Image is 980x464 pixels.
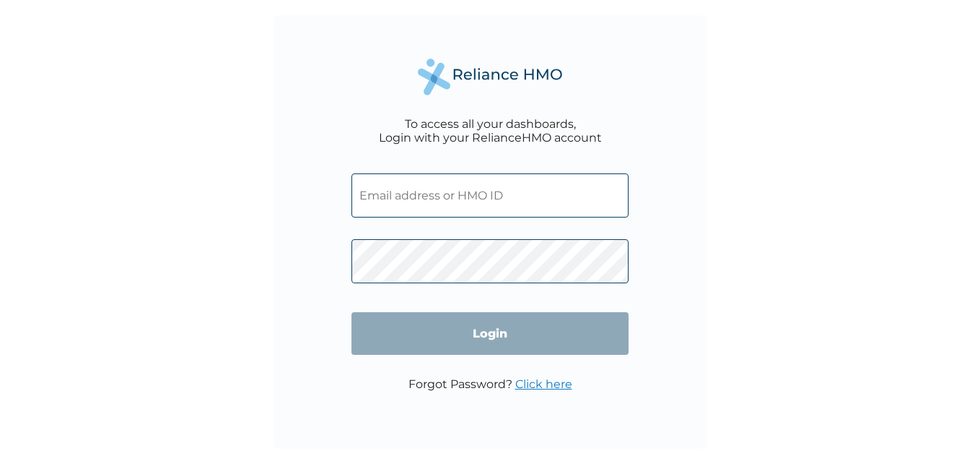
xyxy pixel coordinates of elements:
[351,173,629,218] input: Email address or HMO ID
[408,377,572,391] p: Forgot Password?
[418,59,562,95] img: Reliance Health's Logo
[379,117,602,145] div: To access all your dashboards, Login with your RelianceHMO account
[351,312,629,355] input: Login
[515,377,572,391] a: Click here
